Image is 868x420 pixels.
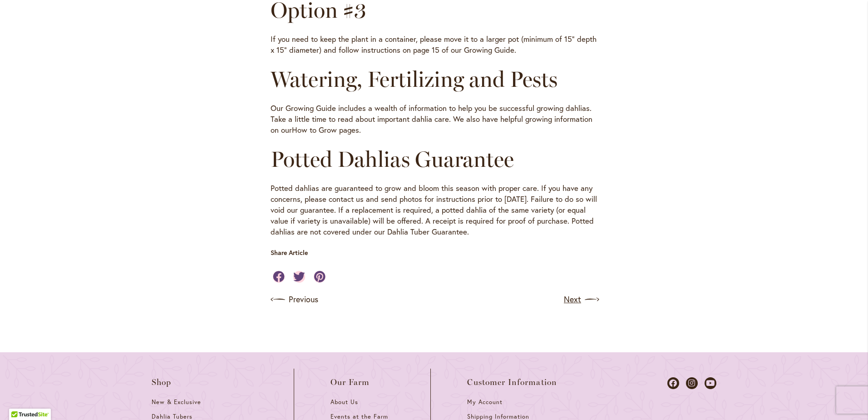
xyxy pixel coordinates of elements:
[271,34,597,55] p: If you need to keep the plant in a container, please move it to a larger pot (minimum of 15” dept...
[467,378,557,387] span: Customer Information
[330,378,370,387] span: Our Farm
[271,183,597,237] p: Potted dahlias are guaranteed to grow and bloom this season with proper care. If you have any con...
[271,292,285,307] img: arrow icon
[152,378,172,387] span: Shop
[293,271,305,283] a: Share on Twitter
[686,377,698,389] a: Dahlias on Instagram
[273,271,285,283] a: Share on Facebook
[271,66,597,92] h2: Watering, Fertilizing and Pests
[667,377,679,389] a: Dahlias on Facebook
[564,292,597,307] a: Next
[705,377,716,389] a: Dahlias on Youtube
[271,248,321,257] p: Share Article
[271,103,597,135] p: Our Growing Guide includes a wealth of information to help you be successful growing dahlias. Tak...
[314,271,325,283] a: Share on Pinterest
[292,125,359,135] a: How to Grow pages
[271,292,318,307] a: Previous
[585,292,599,307] img: arrow icon
[271,146,597,172] h2: Potted Dahlias Guarantee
